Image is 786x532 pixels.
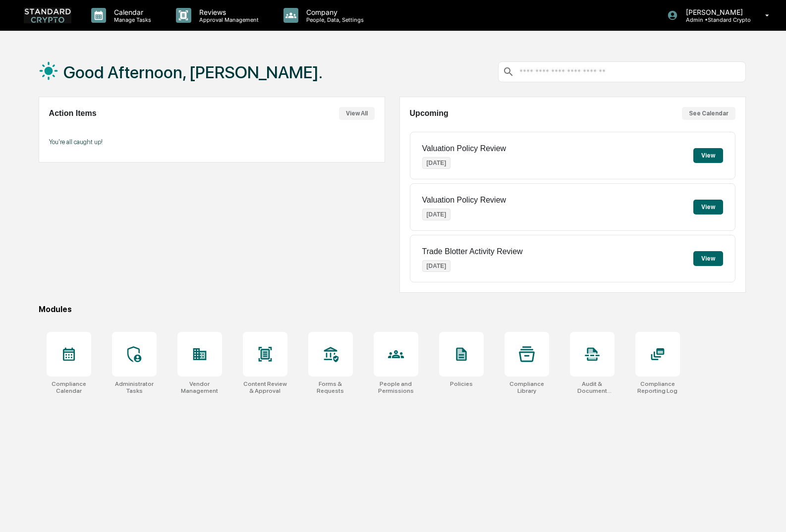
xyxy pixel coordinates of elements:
[374,380,418,394] div: People and Permissions
[422,144,506,153] p: Valuation Policy Review
[106,8,156,16] p: Calendar
[298,8,369,16] p: Company
[682,107,735,120] button: See Calendar
[243,380,287,394] div: Content Review & Approval
[422,157,451,169] p: [DATE]
[678,8,751,16] p: [PERSON_NAME]
[49,138,375,146] p: You're all caught up!
[106,16,156,23] p: Manage Tasks
[191,8,264,16] p: Reviews
[754,499,781,526] iframe: Open customer support
[47,380,91,394] div: Compliance Calendar
[422,209,451,220] p: [DATE]
[39,305,746,314] div: Modules
[177,380,222,394] div: Vendor Management
[678,16,751,23] p: Admin • Standard Crypto
[635,380,680,394] div: Compliance Reporting Log
[191,16,264,23] p: Approval Management
[570,380,615,394] div: Audit & Document Logs
[450,380,473,387] div: Policies
[49,109,97,118] h2: Action Items
[63,62,323,82] h1: Good Afternoon, [PERSON_NAME].
[308,380,353,394] div: Forms & Requests
[505,380,549,394] div: Compliance Library
[112,380,157,394] div: Administrator Tasks
[298,16,369,23] p: People, Data, Settings
[693,148,723,163] button: View
[422,260,451,272] p: [DATE]
[422,247,523,256] p: Trade Blotter Activity Review
[693,200,723,214] button: View
[24,7,71,23] img: logo
[410,109,449,118] h2: Upcoming
[339,107,375,120] button: View All
[693,251,723,266] button: View
[422,196,506,205] p: Valuation Policy Review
